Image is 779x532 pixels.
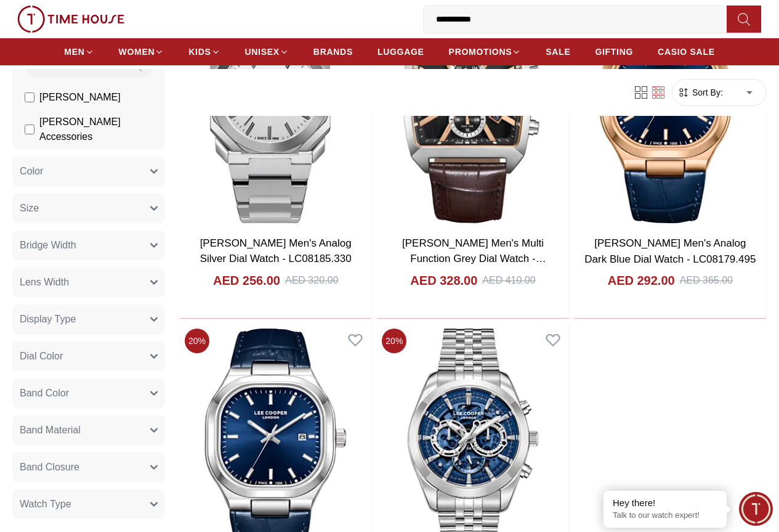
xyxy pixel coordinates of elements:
[20,386,69,401] span: Band Color
[20,423,81,438] span: Band Material
[119,46,155,58] span: WOMEN
[188,41,220,63] a: KIDS
[680,273,733,288] div: AED 365.00
[313,46,353,58] span: BRANDS
[377,41,424,63] a: LUGGAGE
[613,510,717,521] p: Talk to our watch expert!
[449,41,522,63] a: PROMOTIONS
[677,86,723,99] button: Sort By:
[64,46,84,58] span: MEN
[12,415,165,445] button: Band Material
[20,312,76,327] span: Display Type
[449,46,512,58] span: PROMOTIONS
[313,41,353,63] a: BRANDS
[584,237,756,265] a: [PERSON_NAME] Men's Analog Dark Blue Dial Watch - LC08179.495
[382,329,406,353] span: 20 %
[12,305,165,334] button: Display Type
[595,46,633,58] span: GIFTING
[12,157,165,186] button: Color
[188,46,211,58] span: KIDS
[690,86,723,99] span: Sort By:
[119,41,164,63] a: WOMEN
[12,379,165,408] button: Band Color
[12,268,165,297] button: Lens Width
[402,237,546,280] a: [PERSON_NAME] Men's Multi Function Grey Dial Watch - LC08180.362
[20,238,76,253] span: Bridge Width
[546,46,570,58] span: SALE
[608,272,675,289] h4: AED 292.00
[613,497,717,509] div: Hey there!
[64,41,94,63] a: MEN
[213,272,280,289] h4: AED 256.00
[185,329,209,353] span: 20 %
[17,6,124,33] img: ...
[245,46,280,58] span: UNISEX
[658,41,715,63] a: CASIO SALE
[739,492,773,526] div: Chat Widget
[200,237,352,265] a: [PERSON_NAME] Men's Analog Silver Dial Watch - LC08185.330
[658,46,715,58] span: CASIO SALE
[20,460,79,475] span: Band Closure
[39,115,158,144] span: [PERSON_NAME] Accessories
[25,125,34,134] input: [PERSON_NAME] Accessories
[20,164,43,179] span: Color
[12,194,165,223] button: Size
[285,273,338,288] div: AED 320.00
[410,272,477,289] h4: AED 328.00
[12,231,165,260] button: Bridge Width
[20,497,71,512] span: Watch Type
[20,349,63,364] span: Dial Color
[39,90,121,105] span: [PERSON_NAME]
[482,273,535,288] div: AED 410.00
[595,41,633,63] a: GIFTING
[12,489,165,519] button: Watch Type
[546,41,570,63] a: SALE
[12,342,165,371] button: Dial Color
[377,46,424,58] span: LUGGAGE
[245,41,289,63] a: UNISEX
[20,275,69,290] span: Lens Width
[20,201,39,216] span: Size
[12,452,165,482] button: Band Closure
[25,92,34,102] input: [PERSON_NAME]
